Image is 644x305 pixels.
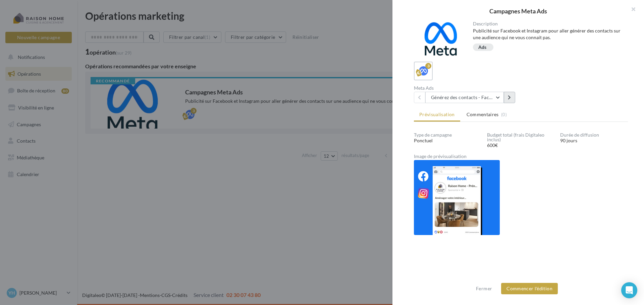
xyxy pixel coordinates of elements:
div: Campagnes Meta Ads [403,8,633,14]
div: Open Intercom Messenger [621,282,637,298]
div: Description [473,21,623,26]
span: (0) [501,112,507,117]
div: Meta Ads [414,86,518,90]
div: Type de campagne [414,133,482,137]
div: 90 jours [560,137,628,144]
div: Publicité sur Facebook et Instagram pour aller générer des contacts sur une audience qui ne vous ... [473,27,623,41]
div: Ads [478,45,487,50]
div: Durée de diffusion [560,133,628,137]
button: Générez des contacts - Facebook Lead Ads 3 mois [425,92,504,103]
div: Image de prévisualisation [414,154,628,159]
div: Budget total (frais Digitaleo inclus) [487,133,555,142]
img: 75ef3b89ebe88dc3e567127ec6821622.png [414,160,500,235]
button: Commencer l'édition [501,283,558,294]
div: Ponctuel [414,137,482,144]
span: Commentaires [467,111,499,118]
button: Fermer [473,285,495,293]
div: 3 [425,63,431,69]
div: 600€ [487,142,555,149]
